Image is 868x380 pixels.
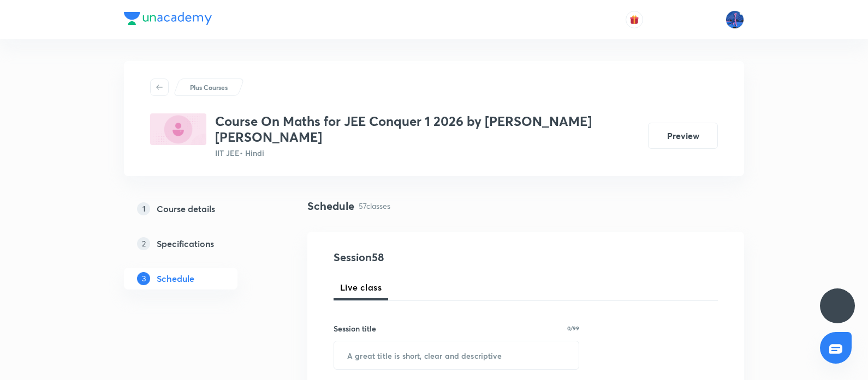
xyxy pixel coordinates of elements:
[137,272,150,285] p: 3
[190,82,228,92] p: Plus Courses
[157,272,194,285] h5: Schedule
[831,299,844,312] img: ttu
[124,233,272,255] a: 2Specifications
[157,202,215,215] h5: Course details
[334,249,533,266] h4: Session 58
[215,147,639,159] p: IIT JEE • Hindi
[334,323,376,334] h6: Session title
[307,198,354,214] h4: Schedule
[215,113,639,145] h3: Course On Maths for JEE Conquer 1 2026 by [PERSON_NAME] [PERSON_NAME]
[359,200,390,212] p: 57 classes
[334,341,579,369] input: A great title is short, clear and descriptive
[137,202,150,215] p: 1
[124,198,272,220] a: 1Course details
[726,10,744,29] img: Mahesh Bhat
[150,113,206,145] img: 84B26E50-C77A-44D7-A4FE-332BB05B5CB2_plus.png
[626,11,643,28] button: avatar
[124,12,212,25] img: Company Logo
[124,12,212,28] a: Company Logo
[137,237,150,250] p: 2
[157,237,214,250] h5: Specifications
[648,123,718,149] button: Preview
[340,281,382,294] span: Live class
[629,15,639,25] img: avatar
[567,325,579,331] p: 0/99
